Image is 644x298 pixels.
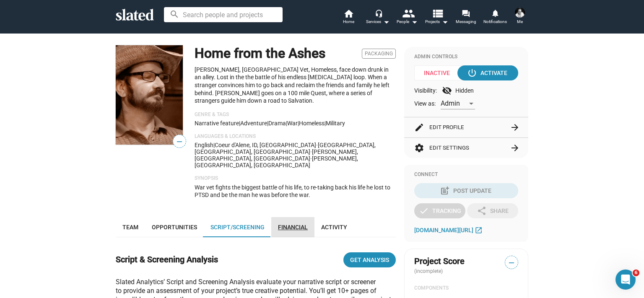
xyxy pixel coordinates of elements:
span: [PERSON_NAME], [GEOGRAPHIC_DATA], [GEOGRAPHIC_DATA] [195,148,358,162]
button: Share [467,203,518,218]
span: · [310,148,312,155]
div: How do your readers assess each script? [17,162,140,171]
button: Steve L. WyttreeMe [510,6,530,28]
button: Edit Settings [414,138,518,158]
a: Get Analysis [343,252,396,267]
span: | [298,120,299,127]
div: Send us a messageWe'll be back online [DATE] [8,98,159,130]
span: · [316,142,318,148]
img: Steve L. Wyttree [515,8,525,18]
button: Tracking [414,203,465,218]
img: Profile image for Mitchell [122,13,138,30]
p: How can we help? [17,74,151,88]
mat-icon: view_list [431,7,444,19]
input: Search people and projects [164,7,283,22]
mat-icon: check [419,206,429,216]
mat-icon: people [402,7,414,19]
span: Opportunities [152,224,197,231]
a: Team [116,217,145,237]
button: Search for help [12,138,156,155]
span: Packaging [362,49,396,59]
div: Filmmakers: How Marketplace Matching works [17,177,140,195]
span: War [287,120,298,127]
span: English [195,142,213,148]
mat-icon: arrow_drop_down [440,17,450,27]
span: Coeur d'Alene, ID, [GEOGRAPHIC_DATA] [215,142,316,148]
a: Financial [271,217,314,237]
p: Hi [PERSON_NAME] [17,60,151,74]
button: Services [363,8,392,27]
div: Share [477,203,509,218]
div: Top 3 Tips for Active Films [17,202,140,210]
mat-icon: power_settings_new [467,68,477,78]
mat-icon: visibility_off [442,86,452,96]
div: Contact Us [17,217,140,226]
button: Post Update [414,183,518,198]
div: Services [366,17,390,27]
mat-icon: forum [462,9,470,17]
img: Home from the Ashes [116,45,183,145]
button: People [392,8,422,27]
div: Activate [469,65,507,80]
span: — [505,257,518,268]
button: Help [112,221,168,254]
div: People [397,17,418,27]
a: Notifications [480,8,510,27]
iframe: Intercom live chat [615,269,636,290]
div: We'll be back online [DATE] [17,114,140,123]
mat-icon: edit [414,122,424,132]
span: 6 [633,269,639,276]
span: Home [18,242,37,248]
span: | [286,120,287,127]
span: | [325,120,326,127]
span: | [213,142,215,148]
span: — [173,136,186,147]
div: Tracking [419,203,461,218]
span: Messaging [456,17,476,27]
button: Messages [56,221,112,254]
div: Post Update [441,183,491,198]
a: [DOMAIN_NAME][URL] [414,225,485,235]
span: | [267,120,268,127]
span: Search for help [17,143,68,151]
a: Script/Screening [204,217,271,237]
span: | [239,120,240,127]
a: Activity [314,217,354,237]
img: logo [17,16,60,29]
button: Edit Profile [414,117,518,137]
mat-icon: settings [414,143,424,153]
span: Drama [268,120,286,127]
span: Me [517,17,523,27]
span: War vet fights the biggest battle of his life, to re-taking back his life he lost to PTSD and be ... [195,184,390,198]
div: How do your readers assess each script? [12,158,156,174]
span: [PERSON_NAME], [GEOGRAPHIC_DATA], [GEOGRAPHIC_DATA] [195,155,358,168]
a: Opportunities [145,217,204,237]
button: Projects [422,8,451,27]
span: Adventure [240,120,267,127]
button: Activate [457,65,518,80]
span: · [310,155,312,162]
img: Profile image for Jordan [106,13,122,30]
span: Projects [425,17,448,27]
mat-icon: arrow_drop_down [381,17,391,27]
span: Narrative feature [195,120,239,127]
span: Admin [441,99,460,107]
span: Inactive [414,65,465,80]
mat-icon: notifications [491,9,499,17]
mat-icon: post_add [440,186,450,196]
mat-icon: arrow_drop_down [409,17,419,27]
span: Script/Screening [210,224,265,231]
span: Help [133,242,146,248]
span: Activity [321,224,347,231]
a: Messaging [451,8,480,27]
div: Admin Controls [414,54,518,60]
div: Connect [414,171,518,178]
div: Visibility: Hidden [414,86,518,96]
span: Financial [278,224,308,231]
div: Top 3 Tips for Active Films [12,198,156,214]
span: Team [122,224,138,231]
span: [DOMAIN_NAME][URL] [414,227,473,233]
div: Send us a message [17,106,140,114]
mat-icon: open_in_new [475,226,483,234]
mat-icon: arrow_forward [510,143,520,153]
